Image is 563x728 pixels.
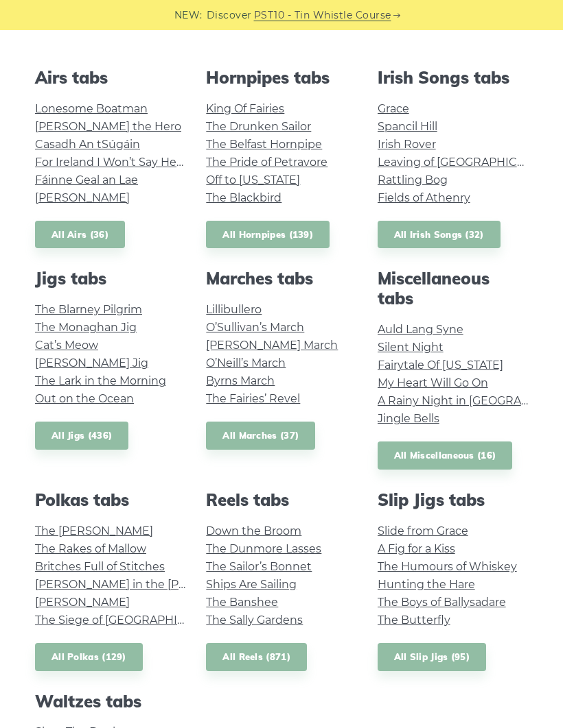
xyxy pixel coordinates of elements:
a: Casadh An tSúgáin [35,138,140,151]
a: [PERSON_NAME] Jig [35,356,148,369]
a: Grace [378,102,409,115]
a: O’Neill’s March [206,356,286,369]
a: [PERSON_NAME] March [206,339,338,352]
a: The Butterfly [378,614,450,627]
h2: Polkas tabs [35,490,185,510]
a: All Marches (37) [206,422,315,450]
a: The Fairies’ Revel [206,392,300,405]
a: Rattling Bog [378,173,448,186]
a: The Boys of Ballysadare [378,596,506,609]
h2: Hornpipes tabs [206,68,356,88]
a: For Ireland I Won’t Say Her Name [35,156,217,169]
span: Discover [207,8,252,23]
a: Lonesome Boatman [35,102,148,115]
a: Fairytale Of [US_STATE] [378,359,503,372]
a: All Airs (36) [35,221,125,249]
a: All Reels (871) [206,643,307,671]
a: The Sally Gardens [206,614,303,627]
a: My Heart Will Go On [378,376,488,389]
a: The [PERSON_NAME] [35,524,153,537]
a: A Fig for a Kiss [378,542,455,555]
a: O’Sullivan’s March [206,321,304,334]
h2: Slip Jigs tabs [378,490,528,510]
a: The Rakes of Mallow [35,542,146,555]
a: The Monaghan Jig [35,321,137,334]
a: Fáinne Geal an Lae [35,173,138,186]
a: Auld Lang Syne [378,323,463,336]
a: The Sailor’s Bonnet [206,560,312,573]
a: Irish Rover [378,138,436,151]
a: All Polkas (129) [35,643,143,671]
a: [PERSON_NAME] Reel [206,18,328,31]
a: The Blarney Pilgrim [35,303,142,316]
a: All Hornpipes (139) [206,221,330,249]
a: Byrns March [206,374,275,387]
a: Off to [US_STATE] [206,173,300,186]
a: [PERSON_NAME] in the [PERSON_NAME] [35,578,262,591]
a: The Dunmore Lasses [206,542,321,555]
a: [PERSON_NAME] [35,191,130,204]
a: Spancil Hill [378,120,437,133]
a: The Blackbird [206,191,281,204]
a: Foggy Dew [35,18,98,31]
a: The Siege of [GEOGRAPHIC_DATA] [35,614,223,627]
a: Britches Full of Stitches [35,560,165,573]
h2: Irish Songs tabs [378,68,528,88]
h2: Miscellaneous tabs [378,269,528,308]
a: Jingle Bells [378,412,439,425]
h2: Jigs tabs [35,269,185,289]
a: [PERSON_NAME] the Hero [35,120,181,133]
a: The Lark in the Morning [35,374,166,387]
a: Silent Night [378,341,444,354]
a: Leaving of [GEOGRAPHIC_DATA] [378,156,555,169]
a: PST10 - Tin Whistle Course [254,8,391,23]
a: Ships Are Sailing [206,578,297,591]
a: All Slip Jigs (95) [378,643,486,671]
a: All Jigs (436) [35,422,128,450]
h2: Reels tabs [206,490,356,510]
h2: Marches tabs [206,269,356,289]
h2: Waltzes tabs [35,692,185,712]
a: The Humours of Whiskey [378,560,517,573]
a: Hunting the Hare [378,578,475,591]
a: Slide from Grace [378,524,468,537]
a: Lillibullero [206,303,262,316]
span: NEW: [174,8,203,23]
a: [PERSON_NAME] [35,596,130,609]
a: The Banshee [206,596,278,609]
a: The Drunken Sailor [206,120,311,133]
a: The Pride of Petravore [206,156,328,169]
a: All Irish Songs (32) [378,221,501,249]
a: Cat’s Meow [35,339,98,352]
a: Fields of Athenry [378,191,470,204]
a: Out on the Ocean [35,392,134,405]
a: All Miscellaneous (16) [378,441,513,470]
a: The Belfast Hornpipe [206,138,322,151]
a: Tabhair dom do lámh [378,18,495,31]
a: King Of Fairies [206,102,284,115]
a: Down the Broom [206,524,301,537]
h2: Airs tabs [35,68,185,88]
